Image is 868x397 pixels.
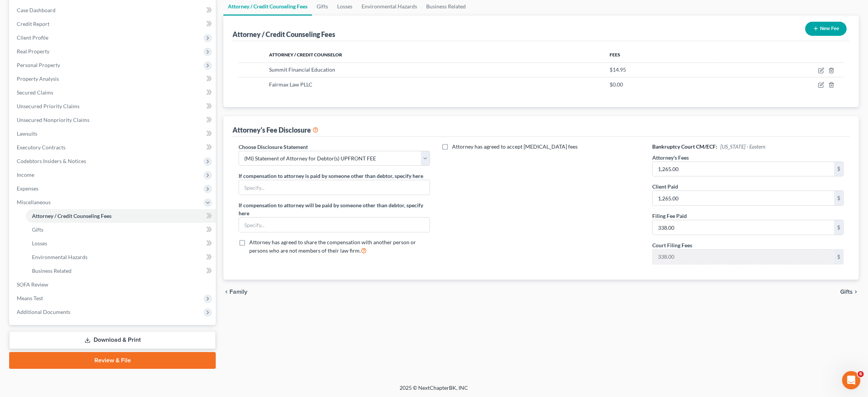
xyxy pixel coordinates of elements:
[11,127,216,141] a: Lawsuits
[652,154,689,162] label: Attorney's Fees
[452,143,578,150] span: Attorney has agreed to accept [MEDICAL_DATA] fees
[17,89,53,96] span: Secured Claims
[840,289,859,295] button: Gifts chevron_right
[32,267,72,274] span: Business Related
[11,141,216,154] a: Executory Contracts
[11,72,216,86] a: Property Analysis
[842,371,860,389] iframe: Intercom live chat
[834,220,843,235] div: $
[17,185,38,192] span: Expenses
[17,7,56,13] span: Case Dashboard
[720,143,765,150] span: [US_STATE] - Eastern
[834,250,843,264] div: $
[17,103,80,109] span: Unsecured Priority Claims
[653,220,834,235] input: 0.00
[652,182,678,190] label: Client Paid
[11,99,216,113] a: Unsecured Priority Claims
[17,309,70,315] span: Additional Documents
[17,34,48,41] span: Client Profile
[269,52,342,58] span: Attorney / Credit Counselor
[233,125,319,134] div: Attorney's Fee Disclosure
[17,295,43,301] span: Means Test
[9,352,216,369] a: Review & File
[11,86,216,99] a: Secured Claims
[11,17,216,31] a: Credit Report
[610,52,620,58] span: Fees
[239,172,423,180] label: If compensation to attorney is paid by someone other than debtor, specify here
[11,278,216,291] a: SOFA Review
[17,48,49,54] span: Real Property
[17,144,65,150] span: Executory Contracts
[610,66,626,73] span: $14.95
[26,237,216,250] a: Losses
[26,209,216,223] a: Attorney / Credit Counseling Fees
[32,240,47,247] span: Losses
[652,212,687,220] label: Filing Fee Paid
[805,22,847,36] button: New Fee
[239,143,308,151] label: Choose Disclosure Statement
[610,81,623,88] span: $0.00
[26,250,216,264] a: Environmental Hazards
[17,117,89,123] span: Unsecured Nonpriority Claims
[17,130,37,137] span: Lawsuits
[26,264,216,278] a: Business Related
[239,180,430,195] input: Specify...
[249,239,416,254] span: Attorney has agreed to share the compensation with another person or persons who are not members ...
[229,289,247,295] span: Family
[17,281,48,288] span: SOFA Review
[653,250,834,264] input: 0.00
[17,21,49,27] span: Credit Report
[223,289,229,295] i: chevron_left
[11,113,216,127] a: Unsecured Nonpriority Claims
[26,223,216,237] a: Gifts
[652,143,844,150] h6: Bankruptcy Court CM/ECF:
[239,218,430,232] input: Specify...
[858,371,864,377] span: 6
[834,191,843,205] div: $
[653,162,834,176] input: 0.00
[653,191,834,205] input: 0.00
[223,289,247,295] button: chevron_left Family
[32,213,111,219] span: Attorney / Credit Counseling Fees
[233,30,335,39] div: Attorney / Credit Counseling Fees
[17,75,59,82] span: Property Analysis
[9,331,216,349] a: Download & Print
[652,241,692,249] label: Court Filing Fees
[32,254,88,260] span: Environmental Hazards
[834,162,843,176] div: $
[840,289,853,295] span: Gifts
[17,171,34,178] span: Income
[853,289,859,295] i: chevron_right
[11,3,216,17] a: Case Dashboard
[269,66,335,73] span: Summit Financial Education
[17,62,60,68] span: Personal Property
[269,81,312,88] span: Fairmax Law PLLC
[17,158,86,164] span: Codebtors Insiders & Notices
[17,199,51,205] span: Miscellaneous
[239,201,430,217] label: If compensation to attorney will be paid by someone other than debtor, specify here
[32,226,43,233] span: Gifts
